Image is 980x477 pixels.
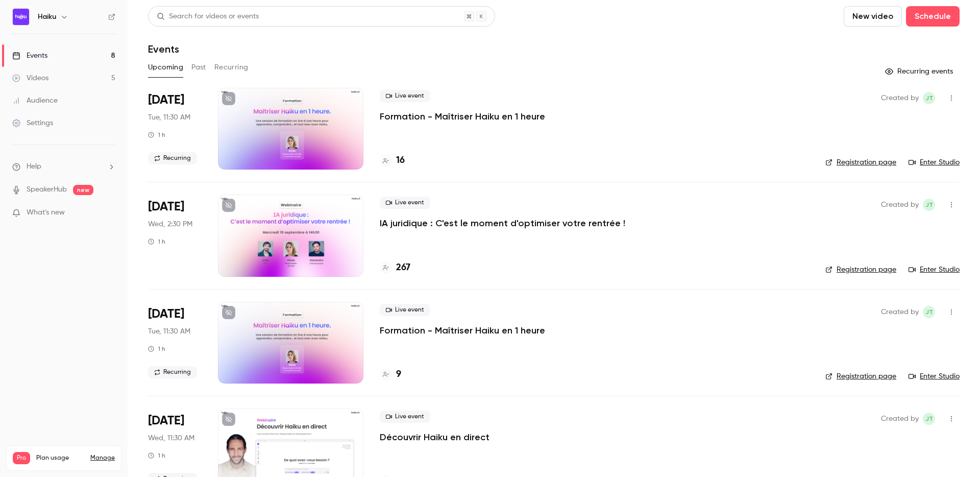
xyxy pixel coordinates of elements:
[148,306,184,322] span: [DATE]
[12,118,53,128] div: Settings
[923,199,935,211] span: jean Touzet
[880,63,960,80] button: Recurring events
[148,219,192,229] span: Wed, 2:30 PM
[12,161,115,172] li: help-dropdown-opener
[380,304,430,316] span: Live event
[148,451,165,460] div: 1 h
[380,90,430,102] span: Live event
[825,265,896,275] a: Registration page
[925,306,933,318] span: jT
[925,413,933,425] span: jT
[148,413,184,429] span: [DATE]
[380,261,410,275] a: 267
[380,411,430,423] span: Live event
[380,154,405,168] a: 16
[148,195,202,276] div: Sep 10 Wed, 2:30 PM (Europe/Paris)
[12,96,58,106] div: Audience
[27,207,65,218] span: What's new
[148,92,184,108] span: [DATE]
[148,59,183,76] button: Upcoming
[923,306,935,318] span: jean Touzet
[909,371,960,381] a: Enter Studio
[27,161,41,172] span: Help
[925,199,933,211] span: jT
[380,197,430,209] span: Live event
[13,9,29,25] img: Haiku
[148,112,190,123] span: Tue, 11:30 AM
[380,368,401,381] a: 9
[12,51,47,61] div: Events
[925,92,933,104] span: jT
[157,11,259,22] div: Search for videos or events
[881,306,919,318] span: Created by
[73,185,93,195] span: new
[923,413,935,425] span: jean Touzet
[148,43,179,55] h1: Events
[396,154,405,168] h4: 16
[148,152,197,164] span: Recurring
[380,324,545,337] a: Formation - Maîtriser Haiku en 1 heure
[148,366,197,378] span: Recurring
[12,73,48,83] div: Videos
[380,431,489,443] a: Découvrir Haiku en direct
[881,92,919,104] span: Created by
[148,326,190,337] span: Tue, 11:30 AM
[380,217,625,229] a: IA juridique : C'est le moment d'optimiser votre rentrée !
[881,413,919,425] span: Created by
[825,157,896,168] a: Registration page
[148,199,184,215] span: [DATE]
[191,59,206,76] button: Past
[148,433,194,443] span: Wed, 11:30 AM
[396,368,401,381] h4: 9
[90,454,115,462] a: Manage
[148,237,165,246] div: 1 h
[148,88,202,170] div: Sep 9 Tue, 11:30 AM (Europe/Paris)
[380,110,545,123] a: Formation - Maîtriser Haiku en 1 heure
[214,59,249,76] button: Recurring
[923,92,935,104] span: jean Touzet
[38,12,56,22] h6: Haiku
[27,184,67,195] a: SpeakerHub
[396,261,410,275] h4: 267
[844,6,902,27] button: New video
[906,6,960,27] button: Schedule
[881,199,919,211] span: Created by
[13,452,30,464] span: Pro
[909,157,960,168] a: Enter Studio
[148,302,202,384] div: Sep 16 Tue, 11:30 AM (Europe/Paris)
[909,265,960,275] a: Enter Studio
[148,345,165,353] div: 1 h
[36,454,84,462] span: Plan usage
[148,131,165,139] div: 1 h
[825,371,896,381] a: Registration page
